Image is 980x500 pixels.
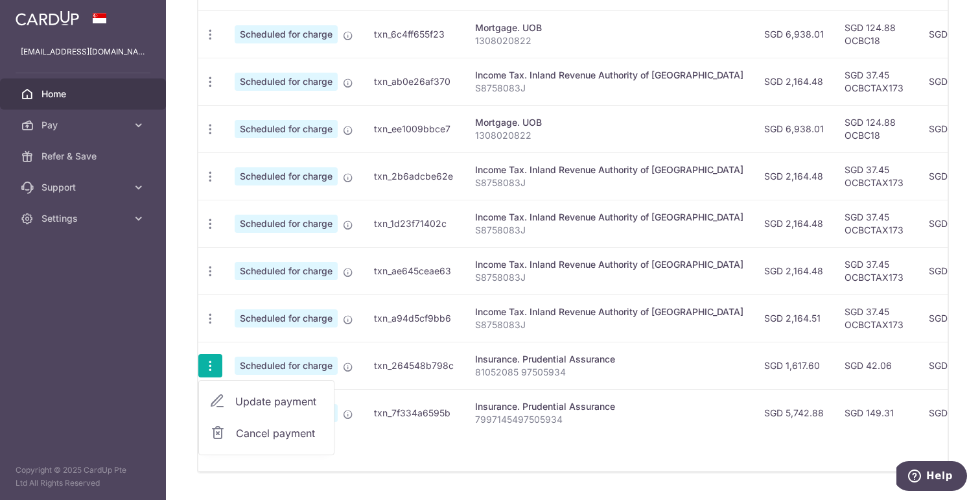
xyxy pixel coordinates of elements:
[475,176,743,189] p: S8758083J
[475,163,743,176] div: Income Tax. Inland Revenue Authority of [GEOGRAPHIC_DATA]
[754,389,834,436] td: SGD 5,742.88
[364,152,465,200] td: txn_2b6adcbe62e
[475,82,743,95] p: S8758083J
[41,212,127,225] span: Settings
[475,34,743,47] p: 1308020822
[834,247,918,294] td: SGD 37.45 OCBCTAX173
[475,211,743,224] div: Income Tax. Inland Revenue Authority of [GEOGRAPHIC_DATA]
[21,45,145,58] p: [EMAIL_ADDRESS][DOMAIN_NAME]
[834,342,918,389] td: SGD 42.06
[41,150,127,163] span: Refer & Save
[754,152,834,200] td: SGD 2,164.48
[235,215,338,233] span: Scheduled for charge
[364,247,465,294] td: txn_ae645ceae63
[834,58,918,105] td: SGD 37.45 OCBCTAX173
[475,116,743,129] div: Mortgage. UOB
[364,294,465,342] td: txn_a94d5cf9bb6
[364,58,465,105] td: txn_ab0e26af370
[41,119,127,132] span: Pay
[754,247,834,294] td: SGD 2,164.48
[364,200,465,247] td: txn_1d23f71402c
[41,88,127,101] span: Home
[475,224,743,237] p: S8758083J
[834,10,918,58] td: SGD 124.88 OCBC18
[475,129,743,142] p: 1308020822
[475,318,743,331] p: S8758083J
[475,69,743,82] div: Income Tax. Inland Revenue Authority of [GEOGRAPHIC_DATA]
[475,366,743,379] p: 81052085 97505934
[754,342,834,389] td: SGD 1,617.60
[235,262,338,280] span: Scheduled for charge
[235,167,338,185] span: Scheduled for charge
[235,25,338,43] span: Scheduled for charge
[235,357,338,375] span: Scheduled for charge
[834,294,918,342] td: SGD 37.45 OCBCTAX173
[364,10,465,58] td: txn_6c4ff655f23
[475,271,743,284] p: S8758083J
[834,200,918,247] td: SGD 37.45 OCBCTAX173
[475,258,743,271] div: Income Tax. Inland Revenue Authority of [GEOGRAPHIC_DATA]
[754,58,834,105] td: SGD 2,164.48
[754,10,834,58] td: SGD 6,938.01
[834,105,918,152] td: SGD 124.88 OCBC18
[364,389,465,436] td: txn_7f334a6595b
[41,181,127,194] span: Support
[475,21,743,34] div: Mortgage. UOB
[235,120,338,138] span: Scheduled for charge
[754,294,834,342] td: SGD 2,164.51
[475,305,743,318] div: Income Tax. Inland Revenue Authority of [GEOGRAPHIC_DATA]
[896,461,967,494] iframe: Opens a widget where you can find more information
[754,105,834,152] td: SGD 6,938.01
[364,342,465,389] td: txn_264548b798c
[235,309,338,327] span: Scheduled for charge
[834,389,918,436] td: SGD 149.31
[235,73,338,91] span: Scheduled for charge
[475,353,743,366] div: Insurance. Prudential Assurance
[16,10,79,26] img: CardUp
[754,200,834,247] td: SGD 2,164.48
[834,152,918,200] td: SGD 37.45 OCBCTAX173
[364,105,465,152] td: txn_ee1009bbce7
[475,400,743,413] div: Insurance. Prudential Assurance
[475,413,743,426] p: 7997145497505934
